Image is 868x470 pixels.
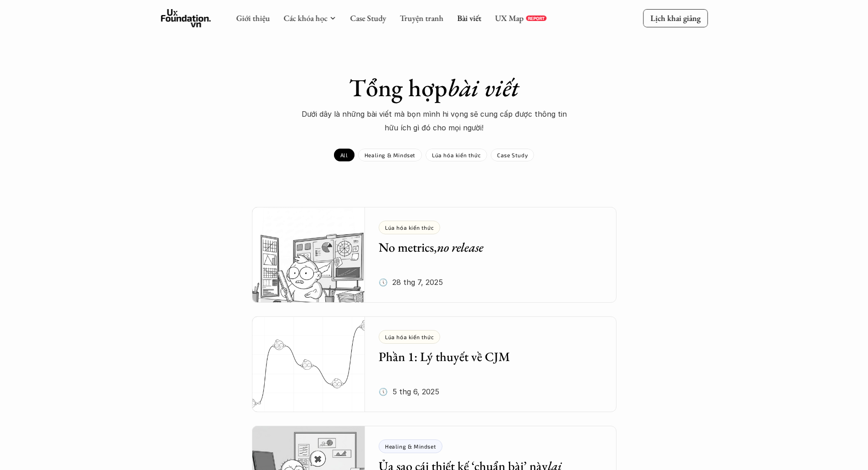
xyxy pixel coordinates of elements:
[447,72,519,103] em: bài viết
[385,334,434,340] p: Lúa hóa kiến thức
[283,13,327,23] a: Các khóa học
[379,275,443,289] p: 🕔 28 thg 7, 2025
[385,443,436,449] p: Healing & Mindset
[528,15,544,21] p: REPORT
[400,13,443,23] a: Truyện tranh
[252,316,616,412] a: 🕔 5 thg 6, 2025
[252,207,616,303] a: 🕔 28 thg 7, 2025
[379,239,589,255] h5: No metrics,
[650,13,700,23] p: Lịch khai giảng
[643,9,708,27] a: Lịch khai giảng
[275,73,594,103] h1: Tổng hợp
[432,152,481,158] p: Lúa hóa kiến thức
[340,152,348,158] p: All
[365,152,416,158] p: Healing & Mindset
[495,13,524,23] a: UX Map
[298,107,571,135] p: Dưới dây là những bài viết mà bọn mình hi vọng sẽ cung cấp được thông tin hữu ích gì đó cho mọi n...
[437,239,483,255] em: no release
[457,13,481,23] a: Bài viết
[236,13,270,23] a: Giới thiệu
[497,152,528,158] p: Case Study
[385,224,434,231] p: Lúa hóa kiến thức
[379,385,439,398] p: 🕔 5 thg 6, 2025
[526,15,546,21] a: REPORT
[379,348,589,365] h5: Phần 1: Lý thuyết về CJM
[350,13,386,23] a: Case Study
